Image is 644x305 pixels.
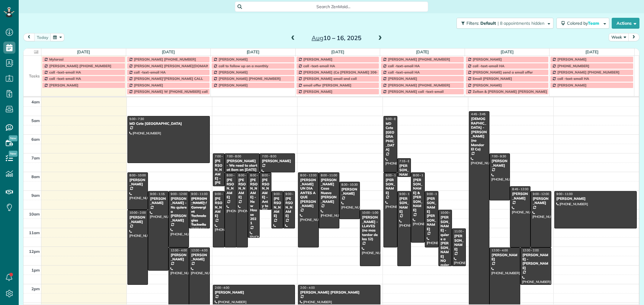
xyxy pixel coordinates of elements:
div: [PERSON_NAME] [191,253,208,262]
span: [PERSON_NAME] [219,83,248,87]
span: 12:00 - 4:00 [492,248,508,252]
span: [PERSON_NAME] [PERSON_NAME][DOMAIN_NAME][EMAIL_ADDRESS][DOMAIN_NAME] [134,64,284,68]
div: MD Cote [GEOGRAPHIC_DATA] [385,121,395,152]
span: Default [480,20,496,26]
span: 10:00 - 2:00 [130,211,146,215]
span: Colored by [567,20,601,26]
span: [PERSON_NAME] [557,57,587,61]
span: Filters: [466,20,479,26]
span: 11:00 - 1:00 [454,229,470,233]
span: call -text-email HA [388,70,420,74]
span: 9:00 - 12:00 [427,192,443,196]
span: 8:00 - 12:00 [238,173,255,177]
span: 12:00 - 4:00 [171,248,187,252]
span: 7:00 - 8:00 [227,154,241,158]
a: [DATE] [331,49,344,54]
span: 1pm [31,268,40,272]
span: call -text-email HA [388,64,420,68]
span: 8:00 - 10:00 [130,173,146,177]
span: 5:00 - 8:00 [386,117,400,121]
div: [PERSON_NAME] - No quiere a [PERSON_NAME] [170,197,187,222]
a: [DATE] [77,49,90,54]
div: [PERSON_NAME] [273,197,281,218]
span: 6am [31,137,40,142]
span: call -text-email HA [557,76,589,81]
span: 2:00 - 4:00 [300,286,315,290]
span: [PERSON_NAME] [219,70,248,74]
span: 9:00 - 1:15 [150,192,165,196]
a: [DATE] [416,49,429,54]
span: email offer [PERSON_NAME] [303,83,351,87]
span: call -text-email HA [134,70,165,74]
span: 8:00 - 12:00 [300,173,316,177]
span: 9:00 - 12:00 [171,192,187,196]
span: [PERSON_NAME] [PHONE_NUMBER] [49,64,111,68]
span: Aug [312,34,323,42]
span: 12pm [29,249,40,254]
span: [PERSON_NAME] [473,57,502,61]
div: [PERSON_NAME] [532,197,549,205]
a: [DATE] [501,49,514,54]
a: [DATE] [247,49,260,54]
button: prev [23,33,35,41]
div: [PERSON_NAME] [512,192,529,200]
button: Colored byTeam [556,18,609,29]
div: [DEMOGRAPHIC_DATA] - [PERSON_NAME] (no Mandar El Ca) [471,117,488,151]
span: 5:00 - 7:30 [130,117,144,121]
button: today [34,33,51,41]
button: Filters: Default | 8 appointments hidden [457,18,553,29]
span: 11am [29,230,40,235]
div: [PERSON_NAME] [PERSON_NAME] [427,197,437,231]
div: [PERSON_NAME] [170,253,187,262]
div: [PERSON_NAME] [491,253,518,262]
span: call -text-email HA [473,64,504,68]
span: 8:00 - 11:45 [413,173,429,177]
span: [PERSON_NAME] [473,83,502,87]
span: call to follow up on a monthly [219,64,268,68]
span: [PERSON_NAME] [49,83,78,87]
span: 8:00 - 12:00 [386,173,402,177]
span: 9:00 - 11:00 [285,192,302,196]
div: [PERSON_NAME] - LLAVES (no mas tardar de las 12) [362,215,379,241]
div: [PERSON_NAME] - Anty to [PERSON_NAME] de las [PERSON_NAME]. [261,178,270,260]
span: [PERSON_NAME] [134,83,163,87]
span: Mylarasi [49,57,63,61]
span: [PERSON_NAME] W [PHONE_NUMBER] call [134,89,207,94]
span: [PERSON_NAME] call -text-email [388,89,444,94]
span: 8:30 - 10:30 [341,183,358,187]
span: 9:00 - 1:00 [399,192,414,196]
div: [PERSON_NAME] UN DIA ANTES A QUE [PERSON_NAME] [300,178,317,208]
span: [PERSON_NAME] email and call [303,76,357,81]
span: [PERSON_NAME] [PHONE_NUMBER] [388,57,450,61]
span: [PERSON_NAME] [219,57,248,61]
a: Filters: Default | 8 appointments hidden [453,18,553,29]
span: 2:00 - 4:00 [215,286,229,290]
div: [PERSON_NAME] - We need to start at 8am on [DATE] [226,159,258,172]
div: [PERSON_NAME] [491,159,508,168]
span: 7:00 - 9:30 [492,154,506,158]
span: 7:15 - 8:15 [399,159,414,163]
span: 4:45 - 3:45 [471,112,485,116]
span: [PERSON_NAME] [PHONE_NUMBER] [134,57,196,61]
div: MD Cote [GEOGRAPHIC_DATA] [129,121,208,126]
span: Zoltan & [PERSON_NAME] [PERSON_NAME] [473,89,547,94]
div: [PERSON_NAME] [341,187,358,196]
span: 8:45 - 12:00 [512,187,528,191]
span: 9:00 - 11:00 [191,192,207,196]
span: [PHONE_NUMBER] [557,64,589,68]
span: [PERSON_NAME] send a email offer [473,70,533,74]
div: [PERSON_NAME] [150,197,167,205]
span: 12:00 - 4:00 [191,248,207,252]
div: [PERSON_NAME] [215,197,223,218]
span: 8:00 - 10:00 [262,173,278,177]
h2: 10 – 16, 2025 [299,35,374,41]
span: call -text-email HA [49,70,81,74]
div: [PERSON_NAME] - New House 2021 [250,178,258,225]
span: 8:00 - 12:00 [227,173,243,177]
span: call -text-email HA [303,64,335,68]
div: [PERSON_NAME] - [PERSON_NAME] [522,253,549,270]
a: [DATE] [162,49,175,54]
span: 7am [31,156,40,160]
span: 8:00 - 11:00 [321,173,337,177]
div: [PERSON_NAME] [226,178,235,200]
